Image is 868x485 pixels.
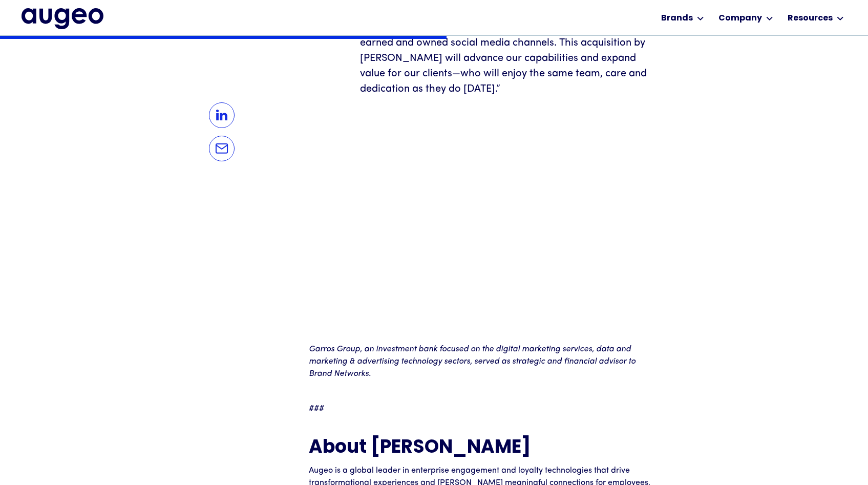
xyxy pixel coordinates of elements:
[309,326,657,338] p: ‍
[661,12,693,25] div: Brands
[309,385,657,397] p: ‍
[22,8,103,29] a: home
[309,437,657,459] h2: About [PERSON_NAME]
[22,8,103,29] img: Augeo's full logo in midnight blue.
[788,12,833,25] div: Resources
[309,420,657,432] p: ‍
[309,403,657,415] p: ###
[309,345,636,378] em: Garros Group, an investment bank focused on the digital marketing services, data and marketing & ...
[718,12,762,25] div: Company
